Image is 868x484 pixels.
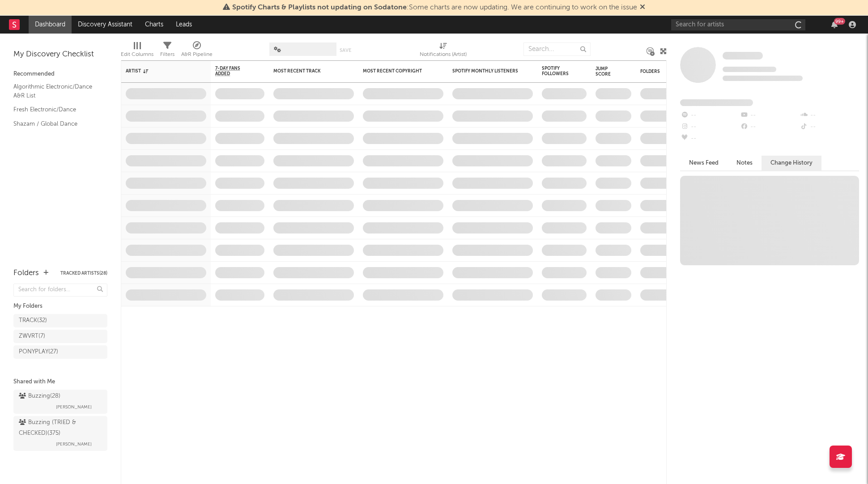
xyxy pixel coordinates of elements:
div: Folders [640,69,707,74]
div: Notifications (Artist) [420,49,467,60]
span: : Some charts are now updating. We are continuing to work on the issue [232,4,637,11]
div: Notifications (Artist) [420,38,467,64]
span: Dismiss [640,4,645,11]
input: Search for folders... [13,284,107,297]
div: A&R Pipeline [181,38,213,64]
div: 99 + [834,18,845,25]
input: Search... [523,42,591,56]
div: Filters [160,49,174,60]
a: Buzzing(28)[PERSON_NAME] [13,390,107,414]
div: Artist [126,68,193,74]
a: Buzzing (TRIED & CHECKED)(375)[PERSON_NAME] [13,416,107,451]
div: Buzzing ( 28 ) [19,391,60,402]
button: Change History [762,156,821,170]
div: Spotify Followers [542,66,573,76]
div: -- [680,121,740,133]
div: Spotify Monthly Listeners [452,68,519,74]
span: [PERSON_NAME] [56,402,92,412]
div: PONYPLAY ( 27 ) [19,347,58,357]
div: Jump Score [596,66,618,77]
button: News Feed [680,156,728,170]
button: Save [340,48,351,53]
a: PONYPLAY(27) [13,345,107,359]
a: Dashboard [29,16,72,34]
span: Fans Added by Platform [680,99,753,106]
div: Filters [160,38,174,64]
div: -- [740,121,799,133]
div: -- [680,133,740,144]
a: ZWVRT(7) [13,330,107,343]
span: Tracking Since: [DATE] [723,67,776,72]
span: 7-Day Fans Added [215,66,251,76]
a: Some Artist [723,51,763,60]
div: TRACK ( 32 ) [19,315,47,326]
div: ZWVRT ( 7 ) [19,331,45,342]
button: Tracked Artists(28) [60,271,107,276]
span: 0 fans last week [723,76,803,81]
button: Notes [728,156,762,170]
div: Folders [13,268,39,279]
div: -- [800,110,859,121]
div: Edit Columns [121,38,153,64]
div: Most Recent Track [273,68,340,74]
span: [PERSON_NAME] [56,439,92,450]
button: 99+ [831,21,838,28]
span: Spotify Charts & Playlists not updating on Sodatone [232,4,407,11]
div: -- [680,110,740,121]
a: Leads [170,16,198,34]
a: Algorithmic Electronic/Dance A&R List [13,82,98,100]
div: Most Recent Copyright [363,68,430,74]
span: Some Artist [723,52,763,59]
input: Search for artists [671,19,805,30]
a: Shazam / Global Dance [13,119,98,129]
div: Shared with Me [13,377,107,387]
div: A&R Pipeline [181,49,213,60]
div: Edit Columns [121,49,153,60]
a: Charts [139,16,170,34]
div: Recommended [13,69,107,80]
a: Discovery Assistant [72,16,139,34]
a: TRACK(32) [13,314,107,327]
div: -- [800,121,859,133]
div: Buzzing (TRIED & CHECKED) ( 375 ) [19,417,100,439]
div: My Discovery Checklist [13,49,107,60]
div: -- [740,110,799,121]
div: My Folders [13,301,107,312]
a: Fresh Electronic/Dance [13,105,98,115]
